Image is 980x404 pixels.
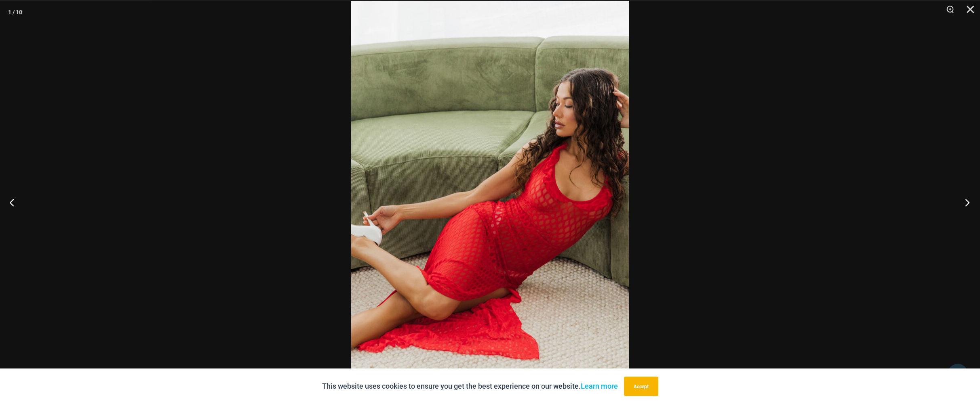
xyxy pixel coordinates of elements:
[322,380,618,392] p: This website uses cookies to ensure you get the best experience on our website.
[624,377,658,396] button: Accept
[581,382,618,390] a: Learn more
[950,182,980,222] button: Next
[8,6,22,18] div: 1 / 10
